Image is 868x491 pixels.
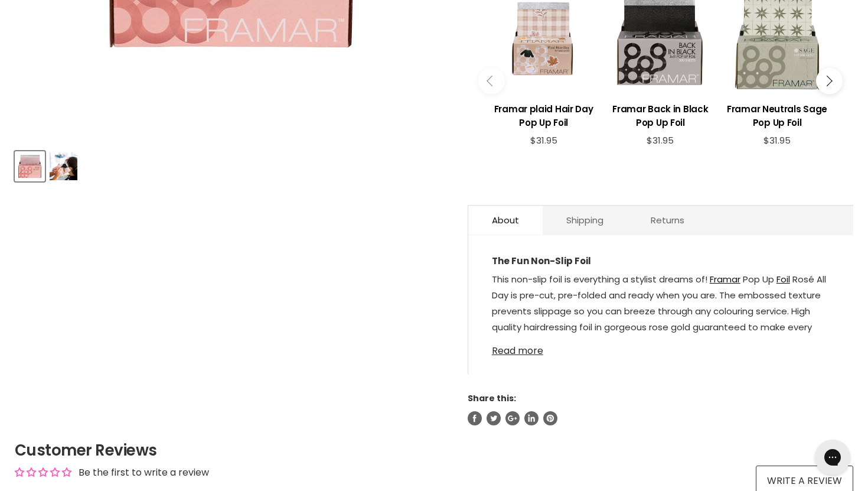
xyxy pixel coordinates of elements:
[16,152,44,180] img: Framar Rose All Day Pop Up Foil
[608,102,713,129] h3: Framar Back in Black Pop Up Foil
[468,393,853,425] aside: Share this:
[763,134,791,147] span: $31.95
[15,466,71,479] div: Average rating is 0.00 stars
[725,93,830,135] a: View product:Framar Neutrals Sage Pop Up Foil
[468,206,543,235] a: About
[48,151,79,181] button: Framar Rose All Day Pop Up Foil
[15,440,853,461] h2: Customer Reviews
[492,339,830,356] a: Read more
[627,206,708,235] a: Returns
[13,148,448,181] div: Product thumbnails
[776,273,790,285] a: Foil
[809,435,856,479] iframe: Gorgias live chat messenger
[491,102,596,129] h3: Framar plaid Hair Day Pop Up Foil
[647,134,674,147] span: $31.95
[468,392,516,404] span: Share this:
[79,466,209,479] div: Be the first to write a review
[710,273,740,285] a: Framar
[492,271,830,401] p: This non-slip foil is everything a stylist dreams of! Pop Up Rosé All Day is pre-cut, pre-folded ...
[15,151,45,181] button: Framar Rose All Day Pop Up Foil
[543,206,627,235] a: Shipping
[608,93,713,135] a: View product:Framar Back in Black Pop Up Foil
[50,152,77,180] img: Framar Rose All Day Pop Up Foil
[491,93,596,135] a: View product:Framar plaid Hair Day Pop Up Foil
[530,134,557,147] span: $31.95
[492,255,591,267] b: The Fun Non-Slip Foil
[725,102,830,129] h3: Framar Neutrals Sage Pop Up Foil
